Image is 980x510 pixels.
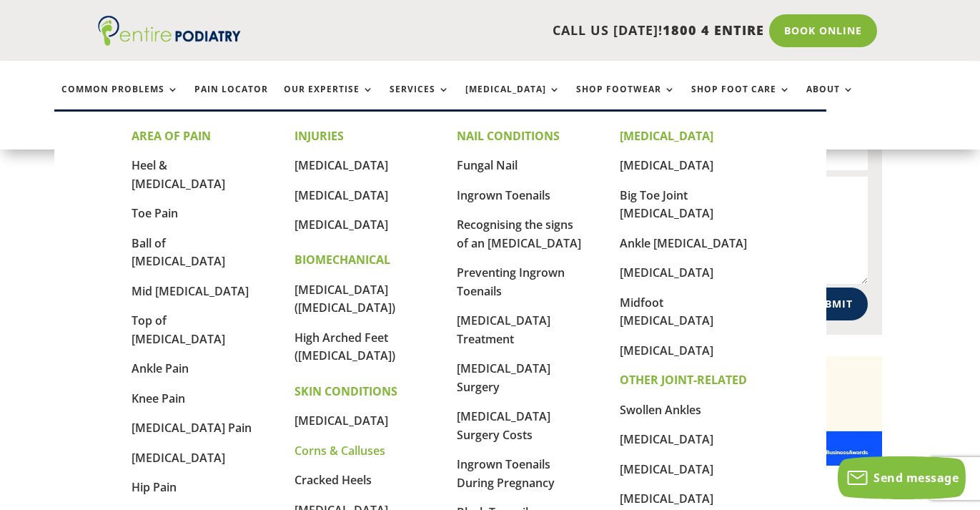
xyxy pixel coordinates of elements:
a: Toe Pain [132,205,178,221]
a: [MEDICAL_DATA] Treatment [457,313,550,347]
a: Fungal Nail [457,157,518,173]
strong: AREA OF PAIN [132,128,211,144]
a: Ingrown Toenails [457,187,550,203]
a: [MEDICAL_DATA] [295,157,388,173]
a: [MEDICAL_DATA] [620,265,713,280]
a: [MEDICAL_DATA] Pain [132,420,252,436]
button: Send message [838,456,966,499]
a: [MEDICAL_DATA] Surgery Costs [457,408,550,443]
a: About [806,84,854,115]
strong: [MEDICAL_DATA] [620,128,713,144]
a: Recognising the signs of an [MEDICAL_DATA] [457,217,581,251]
strong: OTHER JOINT-RELATED [620,372,747,388]
a: Book Online [769,14,877,47]
a: [MEDICAL_DATA] [620,491,713,506]
a: [MEDICAL_DATA] [620,157,713,173]
button: Submit [795,288,868,320]
strong: NAIL CONDITIONS [457,128,560,144]
span: 1800 4 ENTIRE [663,21,764,39]
a: [MEDICAL_DATA] ([MEDICAL_DATA]) [295,282,395,316]
a: High Arched Feet ([MEDICAL_DATA]) [295,330,395,364]
a: [MEDICAL_DATA] [620,431,713,447]
a: Cracked Heels [295,472,372,488]
a: Ingrown Toenails During Pregnancy [457,456,555,491]
a: Heel & [MEDICAL_DATA] [132,157,225,192]
a: Services [390,84,450,115]
a: Common Problems [61,84,179,115]
strong: SKIN CONDITIONS [295,383,397,399]
a: Ball of [MEDICAL_DATA] [132,235,225,270]
a: Corns & Calluses [295,443,385,458]
a: Knee Pain [132,391,185,406]
a: [MEDICAL_DATA] [620,343,713,358]
a: Big Toe Joint [MEDICAL_DATA] [620,187,713,222]
a: [MEDICAL_DATA] [295,217,388,232]
a: Top of [MEDICAL_DATA] [132,313,225,347]
a: [MEDICAL_DATA] [295,413,388,428]
a: Shop Foot Care [691,84,791,115]
a: Mid [MEDICAL_DATA] [132,283,249,299]
a: [MEDICAL_DATA] [132,450,225,466]
a: [MEDICAL_DATA] Surgery [457,361,550,395]
a: Shop Footwear [576,84,675,115]
span: Send message [873,470,959,486]
strong: INJURIES [295,128,344,144]
a: Hip Pain [132,479,177,495]
p: CALL US [DATE]! [277,21,764,40]
a: Pain Locator [194,84,268,115]
a: Our Expertise [284,84,374,115]
a: Ankle Pain [132,361,189,376]
a: [MEDICAL_DATA] [620,461,713,477]
a: Swollen Ankles [620,402,701,418]
img: logo (1) [98,16,241,46]
a: Entire Podiatry [98,34,241,49]
a: Midfoot [MEDICAL_DATA] [620,295,713,329]
a: Ankle [MEDICAL_DATA] [620,235,747,251]
a: [MEDICAL_DATA] [295,187,388,203]
a: [MEDICAL_DATA] [465,84,560,115]
strong: BIOMECHANICAL [295,252,390,268]
a: Preventing Ingrown Toenails [457,265,565,299]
